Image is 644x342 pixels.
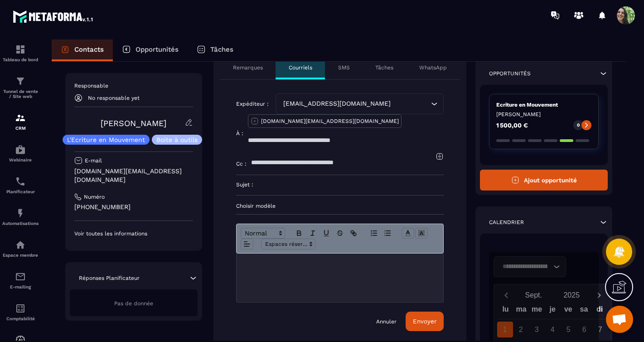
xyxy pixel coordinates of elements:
p: WhatsApp [419,64,447,71]
a: Ouvrir le chat [606,306,633,333]
p: Numéro [84,193,105,200]
p: Tunnel de vente / Site web [2,89,39,99]
p: E-mail [85,157,102,164]
img: email [15,271,26,282]
p: Voir toutes les informations [74,230,193,237]
a: Annuler [376,318,397,325]
button: Next month [591,289,607,301]
div: di [592,303,608,319]
span: [EMAIL_ADDRESS][DOMAIN_NAME] [281,99,393,109]
a: formationformationTunnel de vente / Site web [2,69,39,106]
input: Search for option [393,99,429,109]
p: Comptabilité [2,316,39,321]
p: À : [236,130,243,137]
p: [DOMAIN_NAME][EMAIL_ADDRESS][DOMAIN_NAME] [261,117,399,125]
p: L'Ecriture en Mouvement [67,137,145,143]
img: scheduler [15,176,26,187]
a: formationformationTableau de bord [2,37,39,69]
a: Opportunités [113,39,188,61]
button: Ajout opportunité [480,170,608,191]
p: Webinaire [2,157,39,162]
a: accountantaccountantComptabilité [2,296,39,328]
p: Tâches [375,64,393,71]
p: 0 [577,122,580,128]
p: Opportunités [489,70,531,77]
img: formation [15,44,26,55]
div: Search for option [276,93,444,114]
img: formation [15,112,26,123]
img: formation [15,76,26,87]
p: Sujet : [236,181,253,188]
p: Courriels [289,64,312,71]
p: Cc : [236,160,247,167]
p: Choisir modèle [236,202,444,210]
p: Boite à outils [156,137,198,143]
a: formationformationCRM [2,106,39,137]
img: automations [15,208,26,219]
img: automations [15,239,26,250]
a: Contacts [52,39,113,61]
div: 7 [592,322,608,337]
p: [PHONE_NUMBER] [74,203,193,211]
img: logo [13,8,94,24]
span: Pas de donnée [114,300,153,307]
p: [DOMAIN_NAME][EMAIL_ADDRESS][DOMAIN_NAME] [74,167,193,184]
a: [PERSON_NAME] [101,118,166,128]
a: Tâches [188,39,242,61]
p: Ecriture en Mouvement [496,101,591,108]
p: Opportunités [136,45,179,54]
p: Expéditeur : [236,100,269,107]
p: E-mailing [2,284,39,289]
p: Contacts [74,45,104,54]
a: schedulerschedulerPlanificateur [2,169,39,201]
p: Espace membre [2,253,39,258]
a: automationsautomationsWebinaire [2,137,39,169]
a: emailemailE-mailing [2,264,39,296]
p: Tableau de bord [2,57,39,62]
p: [PERSON_NAME] [496,111,591,118]
p: Réponses Planificateur [79,274,140,282]
p: Responsable [74,82,193,89]
p: Planificateur [2,189,39,194]
p: Calendrier [489,219,524,226]
p: No responsable yet [88,95,140,101]
p: Automatisations [2,221,39,226]
p: Tâches [210,45,233,54]
p: CRM [2,126,39,131]
img: accountant [15,303,26,314]
img: automations [15,144,26,155]
a: automationsautomationsAutomatisations [2,201,39,233]
a: automationsautomationsEspace membre [2,233,39,264]
p: Remarques [233,64,263,71]
button: Envoyer [406,312,444,331]
p: SMS [338,64,350,71]
p: 1 500,00 € [496,122,528,128]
